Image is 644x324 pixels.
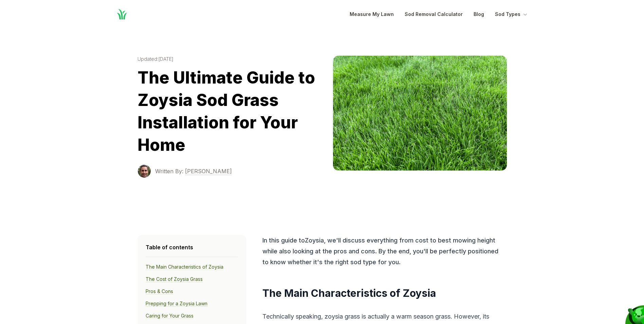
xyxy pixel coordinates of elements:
[405,10,463,18] a: Sod Removal Calculator
[262,235,505,268] p: In this guide to Zoysia , we'll discuss everything from cost to best mowing height while also loo...
[146,264,223,270] a: The Main Characteristics of Zoysia
[350,10,394,18] a: Measure My Lawn
[137,164,151,178] img: Terrance Sowell photo
[146,301,207,307] a: Prepping for a Zoysia Lawn
[137,56,322,62] time: Updated: [DATE]
[333,56,507,170] img: zoysia image
[185,168,232,175] span: [PERSON_NAME]
[146,276,203,282] a: The Cost of Zoysia Grass
[146,313,194,319] a: Caring for Your Grass
[146,288,173,294] a: Pros & Cons
[262,287,505,300] h2: The Main Characteristics of Zoysia
[137,67,322,156] h1: The Ultimate Guide to Zoysia Sod Grass Installation for Your Home
[146,243,238,251] h4: Table of contents
[155,167,232,175] a: Written By: [PERSON_NAME]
